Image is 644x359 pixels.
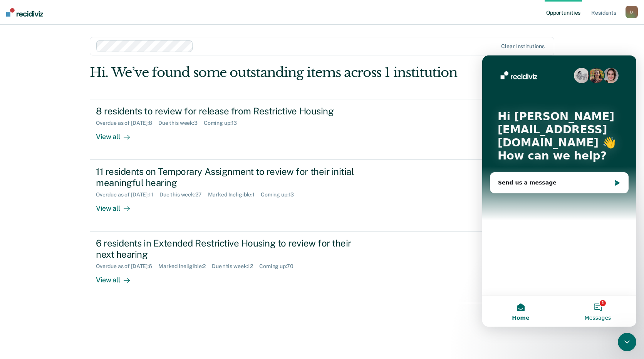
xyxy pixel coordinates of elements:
a: 6 residents in Extended Restrictive Housing to review for their next hearingOverdue as of [DATE]:... [90,232,554,303]
div: View all [96,126,139,141]
iframe: Intercom live chat [618,333,636,351]
div: 8 residents to review for release from Restrictive Housing [96,106,366,117]
div: Coming up : 70 [259,263,299,270]
div: 6 residents in Extended Restrictive Housing to review for their next hearing [96,238,366,260]
div: Overdue as of [DATE] : 6 [96,263,158,270]
div: Clear institutions [501,43,545,50]
div: 11 residents on Temporary Assignment to review for their initial meaningful hearing [96,166,366,188]
div: Overdue as of [DATE] : 11 [96,191,159,198]
div: Overdue as of [DATE] : 8 [96,120,158,126]
div: Due this week : 27 [159,191,208,198]
img: Recidiviz [6,8,43,17]
div: View all [96,198,139,213]
a: 11 residents on Temporary Assignment to review for their initial meaningful hearingOverdue as of ... [90,160,554,232]
div: View all [96,269,139,284]
iframe: Intercom live chat [482,55,636,327]
div: Coming up : 13 [261,191,300,198]
a: 8 residents to review for release from Restrictive HousingOverdue as of [DATE]:8Due this week:3Co... [90,99,554,160]
div: Due this week : 3 [158,120,204,126]
div: Coming up : 13 [204,120,243,126]
div: Due this week : 12 [212,263,259,270]
div: Hi. We’ve found some outstanding items across 1 institution [90,65,461,81]
button: D [626,6,638,18]
div: Marked Ineligible : 2 [158,263,212,270]
div: Marked Ineligible : 1 [208,191,261,198]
